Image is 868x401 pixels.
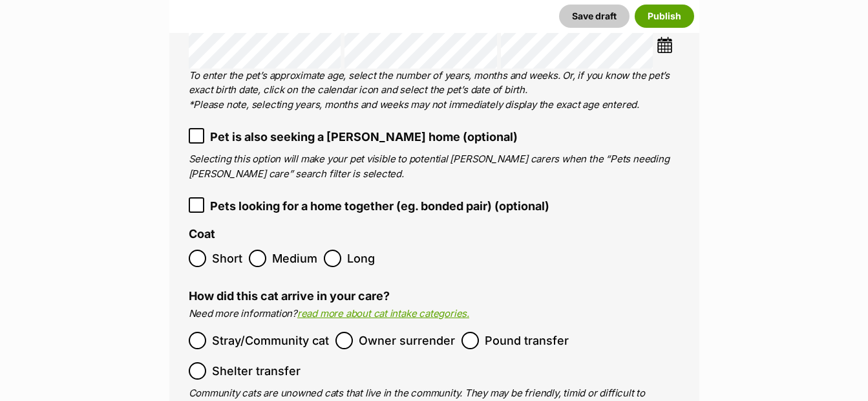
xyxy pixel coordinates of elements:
[189,307,680,321] p: Need more information?
[485,332,569,349] span: Pound transfer
[189,152,680,181] p: Selecting this option will make your pet visible to potential [PERSON_NAME] carers when the “Pets...
[189,69,680,113] p: To enter the pet’s approximate age, select the number of years, months and weeks. Or, if you know...
[347,250,376,267] span: Long
[359,332,455,349] span: Owner surrender
[559,5,630,28] button: Save draft
[189,289,390,303] label: How did this cat arrive in your care?
[210,197,549,215] span: Pets looking for a home together (eg. bonded pair) (optional)
[635,5,694,28] button: Publish
[212,250,242,267] span: Short
[212,332,329,349] span: Stray/Community cat
[189,228,215,241] label: Coat
[212,362,301,380] span: Shelter transfer
[210,128,518,146] span: Pet is also seeking a [PERSON_NAME] home (optional)
[272,250,317,267] span: Medium
[657,37,673,53] img: ...
[297,307,469,320] a: read more about cat intake categories.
